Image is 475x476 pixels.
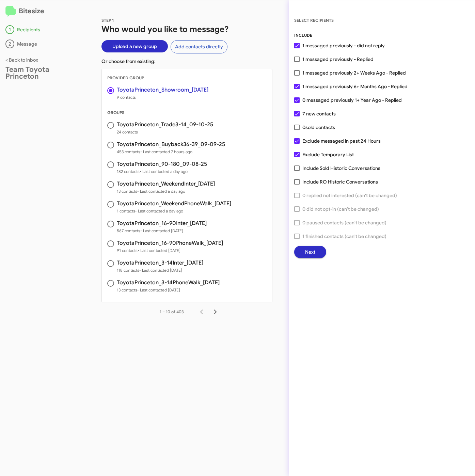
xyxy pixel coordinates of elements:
[294,32,470,39] div: INCLUDE
[302,191,397,200] span: 0 replied not interested (can't be changed)
[117,168,207,175] span: 182 contacts
[117,287,220,293] span: 13 contacts
[195,305,208,319] button: Previous page
[135,208,183,213] span: • Last contacted a day ago
[5,66,79,80] div: Team Toyota Princeton
[171,40,227,53] button: Add contacts directly
[5,57,38,63] a: < Back to inbox
[302,123,335,131] span: 0
[117,188,215,195] span: 13 contacts
[102,109,272,116] div: GROUPS
[302,178,378,186] span: Include RO Historic Conversations
[302,110,336,118] span: 7 new contacts
[117,129,213,136] span: 24 contacts
[294,18,334,23] span: SELECT RECIPIENTS
[117,260,203,266] h3: ToyotaPrinceton_3-14Inter_[DATE]
[208,305,222,319] button: Next page
[302,55,374,63] span: 1 messaged previously - Replied
[5,25,79,34] div: Recipients
[302,164,380,172] span: Include Sold Historic Conversations
[101,58,272,65] p: Or choose from existing:
[117,267,203,274] span: 118 contacts
[117,227,207,234] span: 567 contacts
[117,201,231,206] h3: ToyotaPrinceton_WeekendPhoneWalk_[DATE]
[102,75,272,81] div: PROVIDED GROUP
[5,39,14,48] div: 2
[117,181,215,187] h3: ToyotaPrinceton_WeekendInter_[DATE]
[302,42,385,50] span: 1 messaged previously - did not reply
[112,40,157,52] span: Upload a new group
[117,208,231,215] span: 1 contacts
[117,94,208,101] span: 9 contacts
[302,150,354,159] span: Exclude Temporary List
[101,18,114,23] span: STEP 1
[302,219,386,227] span: 0 paused contacts (can't be changed)
[305,124,335,130] span: sold contacts
[139,268,182,273] span: • Last contacted [DATE]
[302,69,406,77] span: 1 messaged previously 2+ Weeks Ago - Replied
[101,40,168,52] button: Upload a new group
[117,240,223,246] h3: ToyotaPrinceton_16-90PhoneWalk_[DATE]
[117,142,225,147] h3: ToyotaPrinceton_Buyback36-39_09-09-25
[5,39,79,48] div: Message
[137,287,180,292] span: • Last contacted [DATE]
[140,169,188,174] span: • Last contacted a day ago
[137,189,185,194] span: • Last contacted a day ago
[5,6,16,17] img: logo-minimal.svg
[117,221,207,226] h3: ToyotaPrinceton_16-90Inter_[DATE]
[302,82,408,91] span: 1 messaged previously 6+ Months Ago - Replied
[117,247,223,254] span: 91 contacts
[117,161,207,167] h3: ToyotaPrinceton_90-180_09-08-25
[5,25,14,34] div: 1
[117,148,225,155] span: 453 contacts
[302,137,381,145] span: Exclude messaged in past 24 Hours
[117,87,208,93] h3: ToyotaPrinceton_Showroom_[DATE]
[101,24,272,35] h1: Who would you like to message?
[302,96,402,104] span: 0 messaged previously 1+ Year Ago - Replied
[160,308,184,315] div: 1 – 10 of 403
[138,248,180,253] span: • Last contacted [DATE]
[305,246,315,258] span: Next
[140,149,192,154] span: • Last contacted 7 hours ago
[302,232,386,240] span: 1 finished contacts (can't be changed)
[140,228,183,233] span: • Last contacted [DATE]
[294,246,326,258] button: Next
[302,205,379,213] span: 0 did not opt-in (can't be changed)
[117,122,213,127] h3: ToyotaPrinceton_Trade3-14_09-10-25
[5,6,79,17] h2: Bitesize
[117,280,220,285] h3: ToyotaPrinceton_3-14PhoneWalk_[DATE]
